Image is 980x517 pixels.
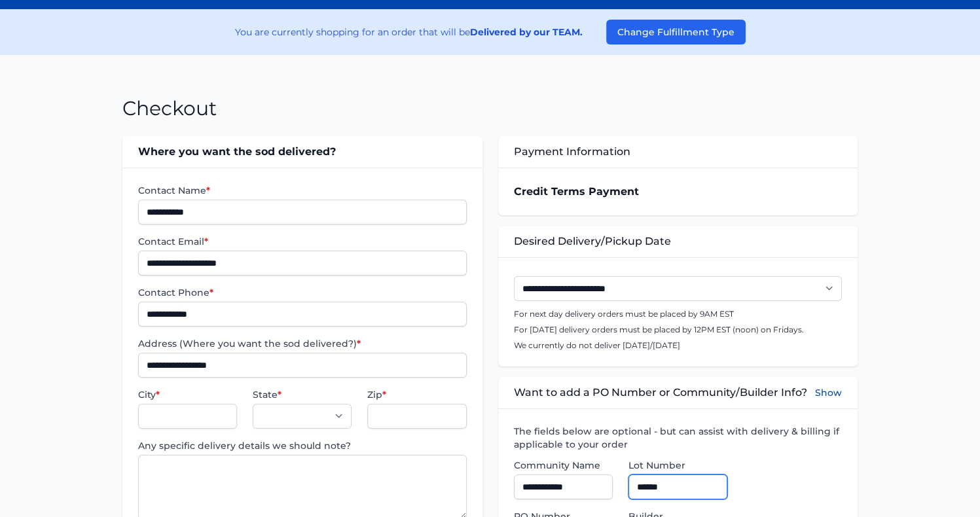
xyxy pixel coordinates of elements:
label: The fields below are optional - but can assist with delivery & billing if applicable to your order [514,425,842,451]
label: Lot Number [628,459,727,472]
p: For [DATE] delivery orders must be placed by 12PM EST (noon) on Fridays. [514,325,842,335]
div: Payment Information [498,136,858,168]
label: Contact Email [138,235,466,248]
label: Community Name [514,459,613,472]
label: Contact Name [138,184,466,197]
label: Contact Phone [138,286,466,299]
p: For next day delivery orders must be placed by 9AM EST [514,309,842,319]
span: Want to add a PO Number or Community/Builder Info? [514,385,807,401]
button: Change Fulfillment Type [606,20,746,45]
label: Address (Where you want the sod delivered?) [138,337,466,350]
div: Where you want the sod delivered? [122,136,482,168]
label: State [253,388,352,401]
label: Zip [367,388,466,401]
strong: Delivered by our TEAM. [470,26,583,38]
p: We currently do not deliver [DATE]/[DATE] [514,340,842,351]
h1: Checkout [122,97,217,120]
strong: Credit Terms Payment [514,185,639,198]
button: Show [815,385,842,401]
label: City [138,388,237,401]
div: Desired Delivery/Pickup Date [498,226,858,257]
label: Any specific delivery details we should note? [138,439,466,452]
